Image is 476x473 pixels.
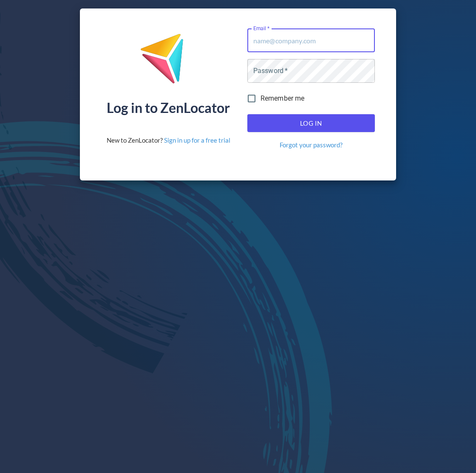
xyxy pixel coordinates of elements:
[164,136,230,144] a: Sign in up for a free trial
[107,101,230,115] div: Log in to ZenLocator
[247,28,375,52] input: name@company.com
[261,93,305,104] span: Remember me
[107,136,230,145] div: New to ZenLocator?
[280,141,343,149] a: Forgot your password?
[140,33,197,90] img: ZenLocator
[247,114,375,132] button: Log In
[257,118,365,129] span: Log In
